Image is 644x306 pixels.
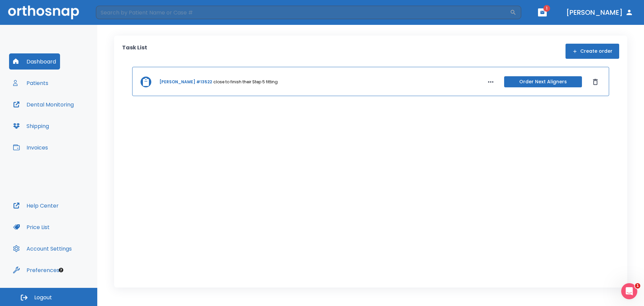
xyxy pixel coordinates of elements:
[543,5,550,12] span: 1
[9,198,63,214] button: Help Center
[9,53,60,70] button: Dashboard
[621,283,637,299] iframe: Intercom live chat
[8,5,79,19] img: Orthosnap
[9,75,52,91] button: Patients
[9,139,52,156] button: Invoices
[9,262,63,278] button: Preferences
[635,283,640,289] span: 1
[9,118,53,134] button: Shipping
[563,6,636,18] button: [PERSON_NAME]
[96,6,510,19] input: Search by Patient Name or Case #
[58,267,64,273] div: Tooltip anchor
[590,77,601,87] button: Dismiss
[504,76,582,87] button: Order Next Aligners
[9,96,78,113] button: Dental Monitoring
[9,219,54,235] button: Price List
[566,44,619,59] button: Create order
[9,241,76,257] button: Account Settings
[122,44,147,59] p: Task List
[34,294,52,301] span: Logout
[213,79,278,85] p: close to finish their Step 5 fitting
[159,79,212,85] a: [PERSON_NAME] #13522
